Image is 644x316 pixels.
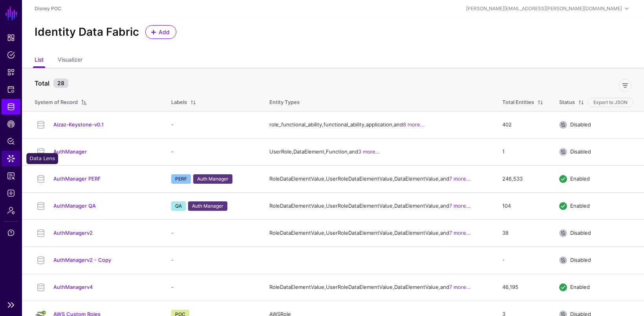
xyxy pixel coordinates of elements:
span: Snippets [7,68,15,76]
strong: Total [35,79,49,87]
td: 38 [494,219,551,247]
div: Data Lens [26,153,58,164]
span: Auth Manager [193,174,232,184]
span: Support [7,229,15,237]
small: 28 [53,79,68,88]
a: Reports [2,168,20,184]
div: Labels [171,99,187,106]
td: - [163,247,262,274]
a: 8 more... [403,121,425,128]
a: AuthManager QA [53,203,96,209]
a: List [35,53,44,68]
a: Dashboard [2,30,20,46]
td: 1 [494,138,551,165]
a: CAEP Hub [2,116,20,132]
a: Policies [2,47,20,63]
td: RoleDataElementValue, UserRoleDataElementValue, DataElementValue, and [262,219,494,247]
a: Logs [2,185,20,201]
div: Total Entities [502,99,534,106]
span: PERF [171,174,191,184]
a: Identity Data Fabric [2,99,20,115]
td: - [163,111,262,138]
h2: Identity Data Fabric [35,26,139,39]
td: RoleDataElementValue, UserRoleDataElementValue, DataElementValue, and [262,192,494,219]
td: - [494,247,551,274]
a: Admin [2,203,20,218]
span: Disabled [570,121,591,128]
a: AuthManager PERF [53,175,101,182]
td: - [163,274,262,301]
span: Admin [7,206,15,214]
td: role_functional_ability, functional_ability, application, and [262,111,494,138]
a: AuthManagerv2 [53,230,93,236]
a: Data Lens [2,151,20,166]
td: 402 [494,111,551,138]
a: 7 more... [449,203,471,209]
span: CAEP Hub [7,120,15,128]
td: 46,195 [494,274,551,301]
a: AuthManagerv4 [53,284,93,290]
span: Protected Systems [7,86,15,93]
a: 3 more... [358,148,380,155]
td: RoleDataElementValue, UserRoleDataElementValue, DataElementValue, and [262,274,494,301]
span: Add [158,28,171,36]
span: Auth Manager [188,201,227,211]
a: Protected Systems [2,82,20,97]
a: AuthManager [53,148,87,155]
span: Policy Lens [7,137,15,145]
div: System of Record [35,99,78,106]
span: Reports [7,172,15,180]
span: Data Lens [7,155,15,163]
td: 104 [494,192,551,219]
td: RoleDataElementValue, UserRoleDataElementValue, DataElementValue, and [262,165,494,192]
a: 7 more... [449,230,471,236]
span: Identity Data Fabric [7,103,15,111]
span: Enabled [570,284,590,290]
span: Enabled [570,175,590,182]
a: Aizaz-Keystone-v0.1 [53,121,104,128]
a: 7 more... [449,284,471,290]
td: 246,533 [494,165,551,192]
span: Enabled [570,203,590,209]
td: - [163,219,262,247]
span: Disabled [570,148,591,155]
span: QA [171,201,186,211]
span: Disabled [570,230,591,236]
a: Add [145,25,176,39]
button: Export to JSON [587,98,633,107]
span: Disabled [570,257,591,263]
td: - [163,138,262,165]
a: Visualizer [58,53,82,68]
a: Policy Lens [2,133,20,149]
a: Disney POC [35,5,61,11]
span: Dashboard [7,34,15,42]
a: SGNL [5,5,18,22]
div: [PERSON_NAME][EMAIL_ADDRESS][PERSON_NAME][DOMAIN_NAME] [466,5,622,12]
a: Snippets [2,64,20,80]
a: AuthManagerv2 - Copy [53,257,111,263]
div: Status [559,99,575,106]
span: Logs [7,189,15,197]
span: Policies [7,51,15,59]
span: Entity Types [269,99,300,105]
td: UserRole, DataElement, Function, and [262,138,494,165]
a: 7 more... [449,175,471,182]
